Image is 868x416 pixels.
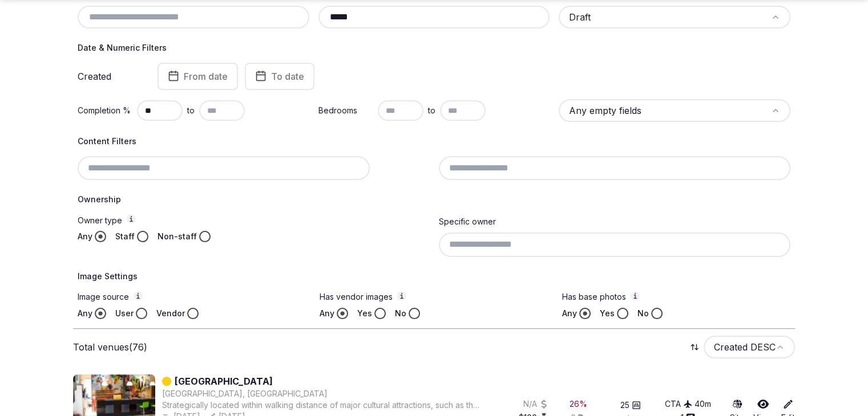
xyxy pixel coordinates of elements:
h4: Ownership [78,194,790,205]
label: Yes [600,308,615,319]
span: From date [184,71,228,82]
label: Created [78,72,142,81]
div: 40 m [695,398,711,410]
label: Owner type [78,214,430,226]
button: 26% [570,398,587,410]
button: [GEOGRAPHIC_DATA], [GEOGRAPHIC_DATA] [162,388,328,399]
span: To date [271,71,304,82]
button: Has vendor images [397,291,406,300]
button: Image source [134,291,143,300]
button: CTA [665,398,692,410]
label: Has base photos [562,291,790,303]
label: Specific owner [439,217,496,226]
label: Non-staff [158,231,197,242]
div: 26 % [570,398,587,410]
label: No [637,308,649,319]
label: Any [320,308,334,319]
label: Any [78,231,92,242]
label: Image source [78,291,306,303]
label: Completion % [78,105,132,116]
label: Vendor [156,308,185,319]
button: Has base photos [631,291,640,300]
span: 25 [620,399,629,411]
label: Yes [357,308,372,319]
label: Any [562,308,577,319]
h4: Date & Numeric Filters [78,42,790,54]
h4: Content Filters [78,136,790,147]
label: User [115,308,134,319]
span: to [187,105,195,116]
label: Any [78,308,92,319]
button: 25 [620,399,641,411]
label: Staff [115,231,135,242]
button: N/A [523,398,548,410]
button: From date [158,63,238,90]
h4: Image Settings [78,271,790,282]
label: Bedrooms [318,105,373,116]
div: Strategically located within walking distance of major cultural attractions, such as the [GEOGRAP... [162,399,482,411]
label: No [395,308,406,319]
button: 40m [695,398,711,410]
a: [GEOGRAPHIC_DATA] [175,374,273,388]
button: Owner type [127,214,136,223]
p: Total venues (76) [73,341,147,353]
span: to [428,105,435,116]
label: Has vendor images [320,291,548,303]
button: To date [245,63,314,90]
